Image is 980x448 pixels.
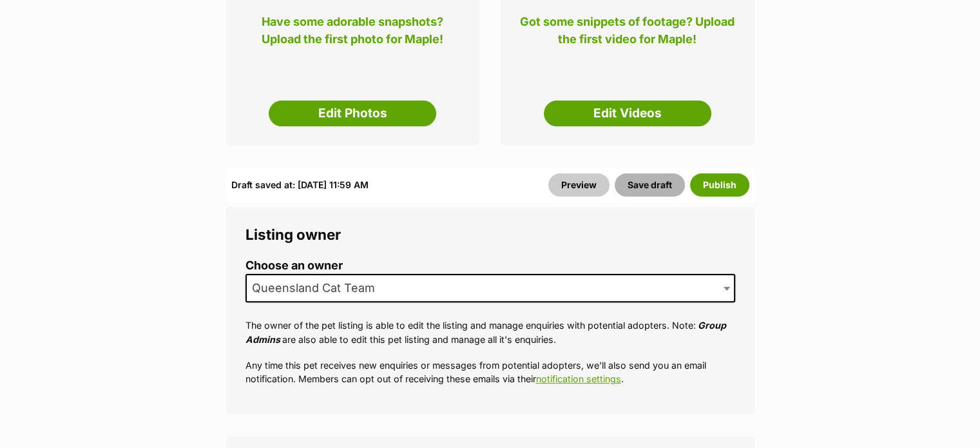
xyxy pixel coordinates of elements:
p: Got some snippets of footage? Upload the first video for Maple! [520,13,735,55]
button: Publish [690,173,749,197]
a: Preview [548,173,610,197]
label: Choose an owner [245,259,735,273]
em: Group Admins [245,320,726,344]
a: Edit Videos [544,101,711,126]
a: notification settings [536,373,621,384]
p: The owner of the pet listing is able to edit the listing and manage enquiries with potential adop... [245,318,735,346]
span: Queensland Cat Team [245,274,735,302]
div: Draft saved at: [DATE] 11:59 AM [231,173,369,197]
button: Save draft [615,173,685,197]
p: Have some adorable snapshots? Upload the first photo for Maple! [245,13,461,55]
span: Listing owner [245,226,341,243]
a: Edit Photos [269,101,436,126]
p: Any time this pet receives new enquiries or messages from potential adopters, we'll also send you... [245,358,735,386]
span: Queensland Cat Team [247,279,388,297]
